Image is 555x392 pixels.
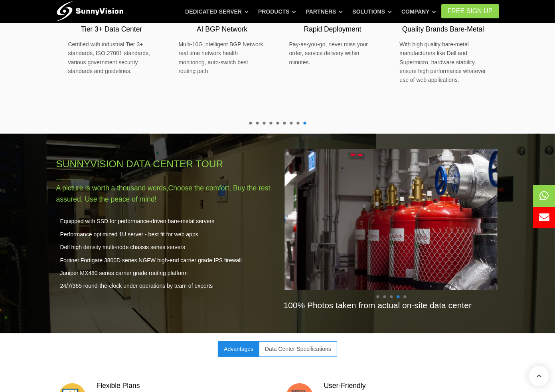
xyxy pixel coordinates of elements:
a: Company [401,4,436,19]
img: Image Description [285,149,498,291]
p: With high quality bare-metal manufacturers like Dell and Supermicro, hardware stability ensure hi... [400,40,487,85]
a: Solutions [352,4,392,19]
a: Partners [306,4,343,19]
h3: AI BGP Network [179,24,266,34]
a: FREE Sign Up [441,4,499,18]
li: Fortinet Fortigate 3800D series NGFW high-end carrier grade IPS firewall [56,256,272,265]
li: Juniper MX480 series carrier grade routing platform [56,269,272,277]
h2: SunnyVision Data Center Tour [56,157,272,171]
a: Data Center Specifications [259,341,337,356]
a: Products [258,4,296,19]
p: Certified with industrial Tier 3+ standards, ISO:27001 standards, various government security sta... [68,40,155,76]
h3: Quality Brands Bare-Metal [400,24,487,34]
h4: 100% Photos taken from actual on-site data center [284,299,499,311]
li: Dell high density multi-node chassis series servers [56,243,272,251]
h3: User-Friendly [324,381,499,391]
p: A picture is worth a thousand words,Choose the comfort, Buy the rest assured, Use the peace of mind! [56,182,272,205]
li: 24/7/365 round-the-clock under operations by team of experts [56,281,272,290]
h3: Rapid Deployment [289,24,376,34]
li: Performance optimized 1U server - best fit for web apps [56,230,272,239]
p: Pay-as-you-go, never miss your order, service delivery within minutes. [289,40,376,67]
h3: Tier 3+ Data Center [68,24,155,34]
a: Dedicated Server [185,4,249,19]
p: Multi-10G intelligent BGP Network, real time network health monitoring, auto-switch best routing ... [179,40,266,76]
a: Advantages [218,341,259,356]
li: Equipped with SSD for performance-driven bare-metal servers [56,217,272,226]
h3: Flexible Plans [97,381,272,391]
